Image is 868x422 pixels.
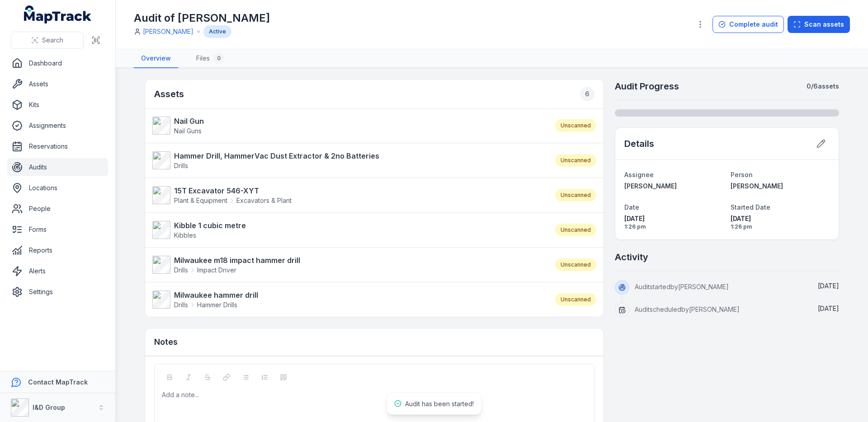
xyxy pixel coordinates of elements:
span: Drills [174,266,188,275]
a: [PERSON_NAME] [731,182,830,191]
a: Assets [7,75,108,93]
a: [PERSON_NAME] [624,182,723,191]
div: Unscanned [555,189,596,202]
span: Kibbles [174,231,196,239]
span: [DATE] [818,305,839,312]
button: Search [11,32,84,49]
time: 21/08/2025, 1:26:11 pm [818,282,839,290]
a: Milwaukee m18 impact hammer drillDrillsImpact Driver [152,255,546,275]
h1: Audit of [PERSON_NAME] [134,11,270,25]
h2: Audit Progress [615,80,679,93]
a: Assignments [7,117,108,135]
a: Nail GunNail Guns [152,116,546,136]
span: Impact Driver [197,266,236,275]
span: 1:26 pm [624,223,723,230]
span: Assignee [624,171,654,178]
a: Locations [7,179,108,197]
div: Active [203,25,231,38]
a: Kits [7,96,108,114]
button: Scan assets [788,16,850,33]
strong: Kibble 1 cubic metre [174,220,246,231]
strong: 15T Excavator 546-XYT [174,185,292,196]
span: Person [731,171,753,178]
span: Date [624,203,639,211]
h3: Notes [154,336,178,348]
span: Hammer Drills [197,300,237,309]
a: Hammer Drill, HammerVac Dust Extractor & 2no BatteriesDrills [152,150,546,170]
div: Unscanned [555,293,596,306]
a: Files0 [189,49,231,68]
span: Drills [174,162,188,169]
a: People [7,200,108,218]
time: 21/08/2025, 1:26:11 pm [731,214,830,230]
span: Started Date [731,203,770,211]
a: Milwaukee hammer drillDrillsHammer Drills [152,290,546,309]
a: Reports [7,241,108,259]
time: 21/08/2025, 1:26:01 pm [624,214,723,230]
div: Unscanned [555,258,596,271]
strong: Nail Gun [174,116,204,127]
span: 1:26 pm [731,223,830,230]
time: 21/08/2025, 1:26:01 pm [818,305,839,312]
div: 6 [580,87,594,101]
span: Excavators & Plant [236,196,292,205]
span: Audit scheduled by [PERSON_NAME] [635,305,740,313]
span: [DATE] [624,214,723,223]
a: Settings [7,283,108,301]
a: MapTrack [24,5,92,23]
a: Audits [7,158,108,176]
strong: Contact MapTrack [28,378,88,386]
span: Plant & Equipment [174,196,227,205]
strong: Milwaukee hammer drill [174,290,258,300]
h2: Details [624,137,654,150]
strong: Milwaukee m18 impact hammer drill [174,255,300,266]
span: [DATE] [731,214,830,223]
a: Dashboard [7,54,108,72]
span: Audit has been started! [405,400,474,408]
div: 0 [213,53,224,64]
span: Nail Guns [174,127,202,135]
span: Drills [174,300,188,309]
a: 15T Excavator 546-XYTPlant & EquipmentExcavators & Plant [152,185,546,205]
strong: 0 / 6 assets [807,82,839,91]
span: Audit started by [PERSON_NAME] [635,283,729,291]
h2: Assets [154,87,594,101]
h2: Activity [615,251,648,263]
span: [DATE] [818,282,839,290]
a: Alerts [7,262,108,280]
div: Unscanned [555,154,596,167]
a: Overview [134,49,178,68]
span: Search [42,36,63,45]
a: [PERSON_NAME] [143,27,193,36]
a: Reservations [7,137,108,155]
a: Kibble 1 cubic metreKibbles [152,220,546,240]
a: Forms [7,220,108,239]
button: Complete audit [712,16,784,33]
div: Unscanned [555,119,596,132]
strong: I&D Group [33,403,65,411]
strong: Hammer Drill, HammerVac Dust Extractor & 2no Batteries [174,150,379,161]
div: Unscanned [555,224,596,236]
